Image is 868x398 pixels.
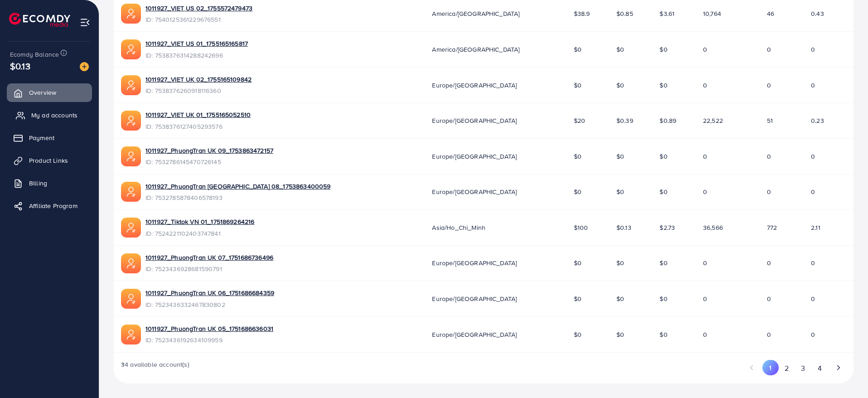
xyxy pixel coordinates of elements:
[145,110,251,119] a: 1011927_VIET UK 01_1755165052510
[659,187,667,196] span: $0
[767,9,774,18] span: 46
[703,223,723,232] span: 36,566
[31,111,78,120] span: My ad accounts
[659,152,667,161] span: $0
[811,223,820,232] span: 2.11
[432,116,517,125] span: Europe/[GEOGRAPHIC_DATA]
[767,152,771,161] span: 0
[659,294,667,303] span: $0
[7,106,92,124] a: My ad accounts
[703,330,707,339] span: 0
[121,218,141,238] img: ic-ads-acc.e4c84228.svg
[7,197,92,215] a: Affiliate Program
[574,187,582,196] span: $0
[767,330,771,339] span: 0
[145,86,252,95] span: ID: 7538376260918116360
[80,17,90,28] img: menu
[744,360,846,377] ul: Pagination
[145,15,252,24] span: ID: 7540125361229676551
[432,258,517,267] span: Europe/[GEOGRAPHIC_DATA]
[121,360,189,377] span: 34 available account(s)
[574,223,588,232] span: $100
[795,360,811,377] button: Go to page 3
[29,156,68,165] span: Product Links
[811,45,815,54] span: 0
[767,116,773,125] span: 51
[29,179,47,188] span: Billing
[121,182,141,202] img: ic-ads-acc.e4c84228.svg
[432,294,517,303] span: Europe/[GEOGRAPHIC_DATA]
[10,50,59,59] span: Ecomdy Balance
[574,9,590,18] span: $38.9
[432,152,517,161] span: Europe/[GEOGRAPHIC_DATA]
[432,187,517,196] span: Europe/[GEOGRAPHIC_DATA]
[7,129,92,147] a: Payment
[145,146,273,155] a: 1011927_PhuongTran UK 09_1753863472157
[811,152,815,161] span: 0
[703,187,707,196] span: 0
[145,193,330,202] span: ID: 7532785878406578193
[145,217,254,226] a: 1011927_Tiktok VN 01_1751869264216
[616,258,624,267] span: $0
[432,223,485,232] span: Asia/Ho_Chi_Minh
[703,294,707,303] span: 0
[432,45,519,54] span: America/[GEOGRAPHIC_DATA]
[659,116,676,125] span: $0.89
[779,360,795,377] button: Go to page 2
[659,258,667,267] span: $0
[7,174,92,192] a: Billing
[616,223,631,232] span: $0.13
[574,258,582,267] span: $0
[80,62,89,71] img: image
[145,288,274,297] a: 1011927_PhuongTran UK 06_1751686684359
[121,39,141,59] img: ic-ads-acc.e4c84228.svg
[811,116,824,125] span: 0.23
[811,187,815,196] span: 0
[432,9,519,18] span: America/[GEOGRAPHIC_DATA]
[9,13,70,27] img: logo
[121,4,141,24] img: ic-ads-acc.e4c84228.svg
[811,9,824,18] span: 0.43
[121,111,141,131] img: ic-ads-acc.e4c84228.svg
[616,187,624,196] span: $0
[616,45,624,54] span: $0
[29,133,54,142] span: Payment
[811,81,815,90] span: 0
[703,152,707,161] span: 0
[145,4,252,13] a: 1011927_VIET US 02_1755572479473
[574,294,582,303] span: $0
[616,9,633,18] span: $0.85
[121,75,141,95] img: ic-ads-acc.e4c84228.svg
[29,88,56,97] span: Overview
[762,360,778,375] button: Go to page 1
[811,360,828,377] button: Go to page 4
[145,300,274,309] span: ID: 7523436332467830802
[574,45,582,54] span: $0
[703,45,707,54] span: 0
[574,152,582,161] span: $0
[659,330,667,339] span: $0
[145,264,273,273] span: ID: 7523436928681590791
[616,81,624,90] span: $0
[703,116,723,125] span: 22,522
[659,223,675,232] span: $2.73
[767,294,771,303] span: 0
[767,45,771,54] span: 0
[659,45,667,54] span: $0
[121,325,141,345] img: ic-ads-acc.e4c84228.svg
[145,75,252,84] a: 1011927_VIET UK 02_1755165109842
[811,258,815,267] span: 0
[121,289,141,309] img: ic-ads-acc.e4c84228.svg
[145,122,251,131] span: ID: 7538376127405293576
[767,258,771,267] span: 0
[659,81,667,90] span: $0
[616,294,624,303] span: $0
[574,330,582,339] span: $0
[767,81,771,90] span: 0
[7,83,92,102] a: Overview
[145,229,254,238] span: ID: 7524221102403747841
[703,258,707,267] span: 0
[616,116,633,125] span: $0.39
[29,201,78,210] span: Affiliate Program
[767,187,771,196] span: 0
